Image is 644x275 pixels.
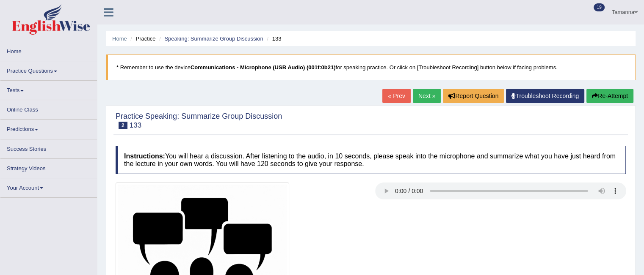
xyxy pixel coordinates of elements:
[164,35,263,42] a: Speaking: Summarize Group Discussion
[128,35,155,43] li: Practice
[116,146,626,174] h4: You will hear a discussion. After listening to the audio, in 10 seconds, please speak into the mi...
[106,54,636,80] blockquote: * Remember to use the device for speaking practice. Or click on [Troubleshoot Recording] button b...
[413,89,441,103] a: Next »
[265,35,281,43] li: 133
[594,3,604,11] span: 19
[130,121,141,129] small: 133
[586,89,633,103] button: Re-Attempt
[112,35,127,42] a: Home
[124,152,165,160] b: Instructions:
[0,139,97,156] a: Success Stories
[506,89,584,103] a: Troubleshoot Recording
[0,120,97,136] a: Predictions
[119,122,127,129] span: 2
[382,89,410,103] a: « Prev
[0,178,97,195] a: Your Account
[0,159,97,175] a: Strategy Videos
[0,42,97,58] a: Home
[0,81,97,97] a: Tests
[0,100,97,117] a: Online Class
[191,64,336,71] b: Communications - Microphone (USB Audio) (001f:0b21)
[0,61,97,78] a: Practice Questions
[443,89,504,103] button: Report Question
[116,112,282,129] h2: Practice Speaking: Summarize Group Discussion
